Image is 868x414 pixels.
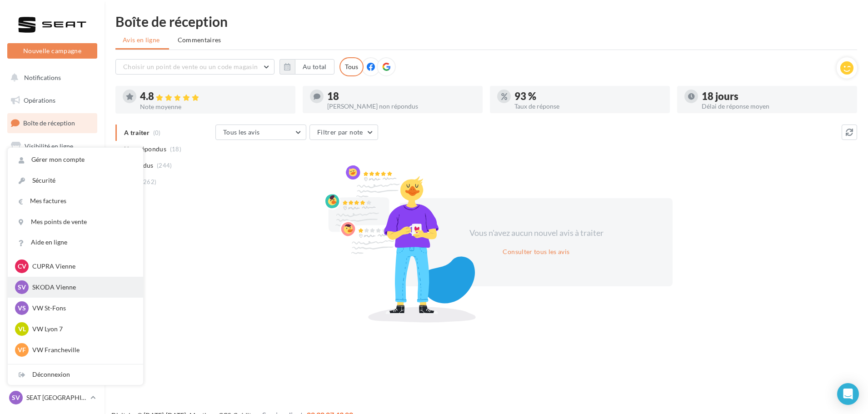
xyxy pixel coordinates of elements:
span: VS [18,304,26,313]
a: Calendrier [5,227,99,246]
a: Mes factures [8,191,143,211]
span: Commentaires [178,35,221,45]
button: Tous les avis [215,125,306,140]
div: Taux de réponse [514,103,663,110]
div: Déconnexion [8,364,143,385]
div: Vous n'avez aucun nouvel avis à traiter [458,227,614,239]
a: Visibilité en ligne [5,137,99,156]
p: SKODA Vienne [32,283,132,292]
a: Gérer mon compte [8,150,143,170]
button: Notifications [5,68,95,87]
a: Boîte de réception [5,113,99,133]
span: (244) [157,162,172,169]
button: Au total [295,59,334,75]
span: Boîte de réception [23,119,75,127]
button: Choisir un point de vente ou un code magasin [115,59,274,75]
span: Tous les avis [223,128,260,136]
div: Open Intercom Messenger [837,383,859,405]
div: Délai de réponse moyen [702,103,850,110]
p: VW St-Fons [32,304,132,313]
button: Au total [279,59,334,75]
button: Filtrer par note [309,125,378,140]
div: 18 [327,91,475,101]
a: Aide en ligne [8,232,143,253]
span: Visibilité en ligne [25,142,73,150]
div: 93 % [514,91,663,101]
span: VF [18,345,26,354]
div: Tous [339,57,364,76]
p: VW Lyon 7 [32,324,132,334]
a: Mes points de vente [8,212,143,232]
button: Nouvelle campagne [7,43,97,59]
p: SEAT [GEOGRAPHIC_DATA] [26,393,87,402]
span: SV [12,393,20,402]
a: Opérations [5,91,99,110]
a: Campagnes [5,160,99,179]
div: Note moyenne [140,104,288,110]
a: Médiathèque [5,205,99,224]
span: SV [18,283,26,292]
a: Sécurité [8,170,143,191]
a: PLV et print personnalisable [5,249,99,276]
span: Notifications [24,74,61,81]
div: 18 jours [702,91,850,101]
a: Contacts [5,182,99,201]
span: CV [18,262,26,271]
a: Campagnes DataOnDemand [5,280,99,307]
span: Opérations [24,96,55,104]
a: SV SEAT [GEOGRAPHIC_DATA] [7,389,97,406]
span: (18) [170,145,181,153]
div: 4.8 [140,91,288,102]
p: VW Francheville [32,345,132,354]
span: Choisir un point de vente ou un code magasin [123,63,258,70]
div: [PERSON_NAME] non répondus [327,103,475,110]
span: VL [18,324,26,334]
span: Non répondus [124,145,166,154]
span: (262) [141,178,157,185]
p: CUPRA Vienne [32,262,132,271]
button: Consulter tous les avis [499,246,573,257]
div: Boîte de réception [115,15,857,28]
